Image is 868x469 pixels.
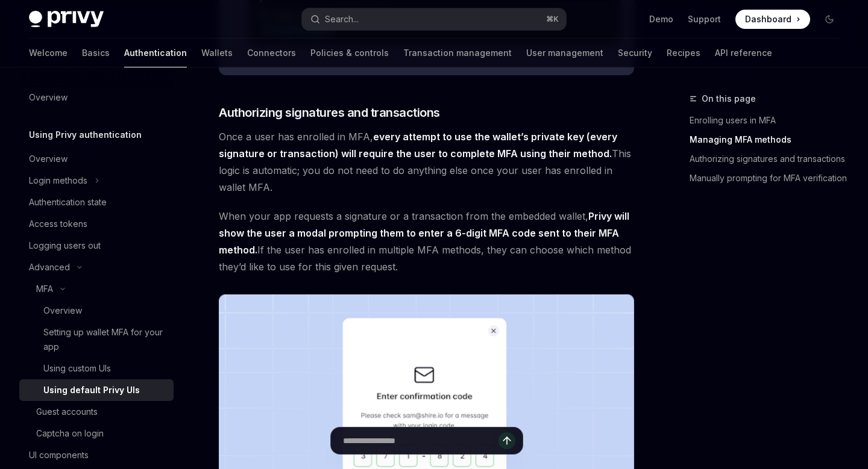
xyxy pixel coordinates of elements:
div: Using custom UIs [43,361,111,376]
a: Manually prompting for MFA verification [690,169,849,188]
strong: every attempt to use the wallet’s private key (every signature or transaction) will require the u... [219,131,617,160]
span: On this page [702,92,756,106]
a: Authentication [124,39,187,67]
a: User management [526,39,603,67]
a: UI components [19,444,174,466]
div: Login methods [29,173,87,188]
a: Transaction management [403,39,512,67]
a: Welcome [29,39,68,67]
a: Authorizing signatures and transactions [690,149,849,169]
a: Support [688,13,721,25]
input: Ask a question... [343,427,498,454]
a: Using custom UIs [19,358,174,379]
div: Overview [43,303,82,318]
a: Managing MFA methods [690,130,849,149]
div: Setting up wallet MFA for your app [43,325,166,354]
strong: Privy will show the user a modal prompting them to enter a 6-digit MFA code sent to their MFA met... [219,210,629,256]
div: Search... [325,12,359,26]
img: dark logo [29,11,104,28]
span: Dashboard [745,13,791,25]
div: Authentication state [29,195,107,210]
a: Enrolling users in MFA [690,111,849,130]
a: Basics [82,39,110,67]
div: Access tokens [29,217,87,231]
a: Overview [19,300,174,321]
a: Demo [649,13,673,25]
a: Wallets [201,39,233,67]
a: Dashboard [735,10,810,29]
button: Toggle dark mode [820,10,839,29]
a: Security [618,39,652,67]
a: Policies & controls [310,39,389,67]
div: MFA [36,282,53,296]
a: Recipes [667,39,700,67]
a: Setting up wallet MFA for your app [19,321,174,358]
div: UI components [29,448,89,462]
a: Guest accounts [19,401,174,423]
div: Captcha on login [36,426,104,441]
div: Overview [29,152,68,166]
div: Advanced [29,260,70,275]
h5: Using Privy authentication [29,128,142,142]
button: Toggle MFA section [19,278,174,300]
a: API reference [715,39,772,67]
button: Send message [498,432,515,449]
button: Toggle Advanced section [19,256,174,278]
a: Authentication state [19,191,174,213]
a: Connectors [247,39,296,67]
a: Overview [19,87,174,108]
span: When your app requests a signature or a transaction from the embedded wallet, If the user has enr... [219,208,634,275]
a: Captcha on login [19,423,174,444]
a: Access tokens [19,213,174,235]
button: Toggle Login methods section [19,170,174,191]
div: Using default Privy UIs [43,383,140,397]
span: Once a user has enrolled in MFA, This logic is automatic; you do not need to do anything else onc... [219,128,634,196]
span: Authorizing signatures and transactions [219,104,440,121]
div: Logging users out [29,238,101,253]
a: Using default Privy UIs [19,379,174,401]
a: Overview [19,148,174,170]
button: Open search [302,8,565,30]
a: Logging users out [19,235,174,256]
span: ⌘ K [546,14,559,24]
div: Guest accounts [36,405,98,419]
div: Overview [29,90,68,105]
